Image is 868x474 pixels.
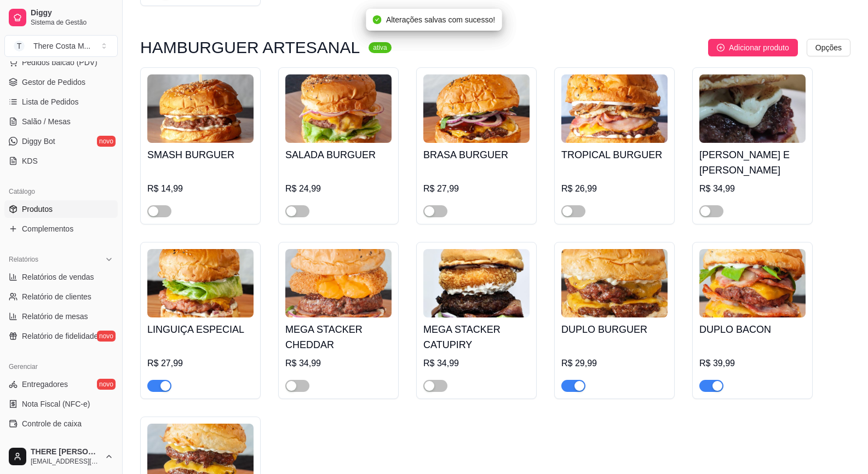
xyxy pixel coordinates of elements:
[708,39,798,56] button: Adicionar produto
[4,415,118,432] a: Controle de caixa
[22,155,38,166] span: KDS
[561,147,668,163] h4: TROPICAL BURGUER
[4,308,118,325] a: Relatório de mesas
[4,268,118,286] a: Relatórios de vendas
[729,42,789,54] span: Adicionar produto
[4,220,118,238] a: Complementos
[14,41,25,51] span: T
[699,322,806,337] h4: DUPLO BACON
[4,152,118,170] a: KDS
[285,74,392,143] img: product-image
[4,35,118,57] button: Select a team
[285,249,392,317] img: product-image
[22,438,81,449] span: Controle de fiado
[31,447,100,457] span: THERE [PERSON_NAME]
[815,42,842,54] span: Opções
[807,39,850,56] button: Opções
[22,311,88,322] span: Relatório de mesas
[147,74,254,143] img: product-image
[22,204,53,215] span: Produtos
[4,358,118,375] div: Gerenciar
[4,183,118,200] div: Catálogo
[423,249,530,317] img: product-image
[147,322,254,337] h4: LINGUIÇA ESPECIAL
[423,357,530,370] div: R$ 34,99
[561,249,668,317] img: product-image
[423,322,530,352] h4: MEGA STACKER CATUPIRY
[4,93,118,111] a: Lista de Pedidos
[4,132,118,150] a: Diggy Botnovo
[717,44,725,51] span: plus-circle
[4,4,118,31] a: DiggySistema de Gestão
[22,96,79,107] span: Lista de Pedidos
[285,357,392,370] div: R$ 34,99
[423,182,530,195] div: R$ 27,99
[699,357,806,370] div: R$ 39,99
[31,18,113,27] span: Sistema de Gestão
[31,457,100,466] span: [EMAIL_ADDRESS][DOMAIN_NAME]
[147,249,254,317] img: product-image
[140,41,360,54] h3: HAMBURGUER ARTESANAL
[699,182,806,195] div: R$ 34,99
[373,15,382,24] span: check-circle
[4,327,118,345] a: Relatório de fidelidadenovo
[423,74,530,143] img: product-image
[699,147,806,178] h4: [PERSON_NAME] E [PERSON_NAME]
[285,322,392,352] h4: MEGA STACKER CHEDDAR
[9,255,38,264] span: Relatórios
[4,113,118,130] a: Salão / Mesas
[386,15,495,24] span: Alterações salvas com sucesso!
[22,379,68,390] span: Entregadores
[369,42,391,53] sup: ativa
[22,57,97,68] span: Pedidos balcão (PDV)
[4,375,118,393] a: Entregadoresnovo
[147,147,254,163] h4: SMASH BURGUER
[4,435,118,452] a: Controle de fiado
[22,271,94,282] span: Relatórios de vendas
[699,249,806,317] img: product-image
[31,8,113,18] span: Diggy
[22,291,91,302] span: Relatório de clientes
[22,331,98,342] span: Relatório de fidelidade
[33,41,90,51] div: There Costa M ...
[561,322,668,337] h4: DUPLO BURGUER
[4,73,118,91] a: Gestor de Pedidos
[22,116,71,127] span: Salão / Mesas
[4,54,118,71] button: Pedidos balcão (PDV)
[423,147,530,163] h4: BRASA BURGUER
[4,443,118,470] button: THERE [PERSON_NAME][EMAIL_ADDRESS][DOMAIN_NAME]
[22,136,55,147] span: Diggy Bot
[147,357,254,370] div: R$ 27,99
[561,357,668,370] div: R$ 29,99
[4,288,118,305] a: Relatório de clientes
[22,418,82,429] span: Controle de caixa
[4,200,118,218] a: Produtos
[561,74,668,143] img: product-image
[561,182,668,195] div: R$ 26,99
[4,395,118,413] a: Nota Fiscal (NFC-e)
[22,77,85,88] span: Gestor de Pedidos
[22,398,90,409] span: Nota Fiscal (NFC-e)
[285,182,392,195] div: R$ 24,99
[699,74,806,143] img: product-image
[285,147,392,163] h4: SALADA BURGUER
[147,182,254,195] div: R$ 14,99
[22,223,73,234] span: Complementos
